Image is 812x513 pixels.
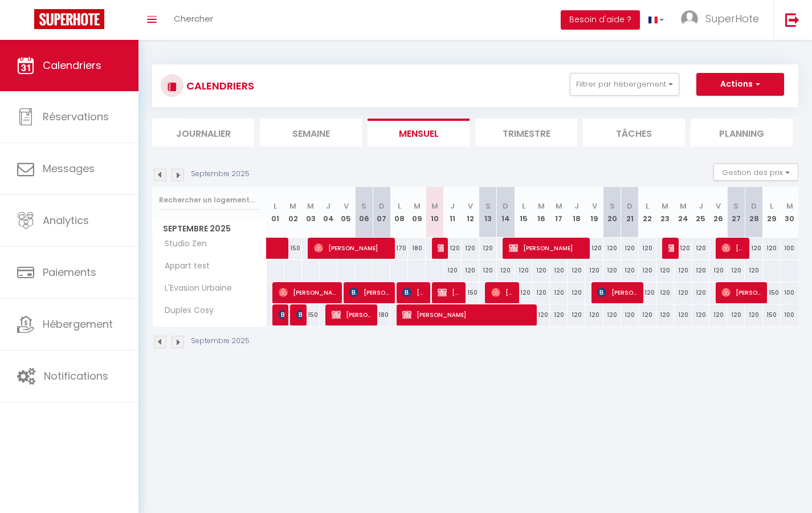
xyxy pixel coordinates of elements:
abbr: J [450,201,455,211]
abbr: S [485,201,491,211]
abbr: D [751,201,757,211]
div: 120 [745,304,762,325]
abbr: M [786,201,793,211]
div: 120 [674,282,692,303]
span: [PERSON_NAME] [438,282,461,303]
button: Ouvrir le widget de chat LiveChat [9,5,43,39]
abbr: S [361,201,366,211]
th: 10 [426,187,443,238]
th: 03 [302,187,320,238]
th: 22 [639,187,656,238]
div: 120 [479,260,497,281]
span: [PERSON_NAME] [721,282,762,303]
abbr: J [574,201,579,211]
div: 180 [408,238,426,259]
li: Trimestre [475,119,577,146]
div: 120 [727,304,745,325]
p: Septembre 2025 [191,169,250,180]
span: [PERSON_NAME] [491,282,515,303]
div: 120 [585,304,603,325]
div: 120 [656,260,674,281]
span: [PERSON_NAME] [349,282,390,303]
button: Actions [696,73,784,96]
div: 120 [656,304,674,325]
span: [PERSON_NAME] [438,237,443,259]
p: Septembre 2025 [191,336,250,347]
span: [PERSON_NAME] [509,237,585,259]
th: 19 [585,187,603,238]
img: Super Booking [34,9,104,29]
span: Duplex Cosy [154,304,217,317]
th: 20 [603,187,621,238]
div: 120 [621,304,639,325]
span: Chercher [174,13,213,25]
div: 120 [639,260,656,281]
div: 120 [497,260,515,281]
li: Planning [691,119,793,146]
span: L'Evasion Urbaine [154,282,235,295]
div: 150 [763,282,781,303]
span: Réservations [43,109,109,124]
th: 24 [674,187,692,238]
span: Analytics [43,213,89,227]
div: 120 [603,260,621,281]
abbr: L [274,201,277,211]
img: logout [785,13,799,27]
li: Tâches [583,119,685,146]
div: 120 [709,260,727,281]
div: 120 [692,304,709,325]
th: 11 [444,187,462,238]
button: Besoin d'aide ? [561,10,640,30]
th: 06 [355,187,373,238]
abbr: L [522,201,525,211]
span: [PERSON_NAME] [279,282,337,303]
div: 120 [621,260,639,281]
abbr: D [503,201,508,211]
div: 120 [550,282,568,303]
span: [PERSON_NAME] [721,237,745,259]
abbr: V [468,201,473,211]
div: 120 [585,260,603,281]
abbr: L [646,201,649,211]
span: [PERSON_NAME] [668,237,674,259]
abbr: J [326,201,330,211]
div: 120 [550,260,568,281]
div: 120 [656,282,674,303]
h3: CALENDRIERS [183,73,254,99]
abbr: L [770,201,773,211]
abbr: M [680,201,687,211]
div: 120 [745,260,762,281]
div: 120 [603,238,621,259]
th: 01 [267,187,284,238]
div: 170 [390,238,408,259]
abbr: M [556,201,562,211]
li: Journalier [152,119,254,146]
span: [PERSON_NAME] [332,304,373,325]
abbr: L [398,201,401,211]
th: 08 [390,187,408,238]
img: ... [681,10,698,27]
div: 120 [674,238,692,259]
th: 21 [621,187,639,238]
span: [PERSON_NAME] [402,304,532,325]
div: 120 [568,260,585,281]
div: 120 [444,238,462,259]
span: Messages [43,161,95,176]
div: 100 [781,238,798,259]
th: 12 [462,187,479,238]
div: 120 [532,260,550,281]
div: 150 [763,304,781,325]
th: 26 [709,187,727,238]
div: 120 [479,238,497,259]
div: 120 [585,238,603,259]
div: 120 [568,282,585,303]
div: 120 [621,238,639,259]
abbr: M [414,201,421,211]
span: Calendriers [43,58,101,72]
span: Hébergement [43,317,113,331]
div: 120 [603,304,621,325]
div: 120 [763,238,781,259]
div: 120 [550,304,568,325]
abbr: S [610,201,615,211]
th: 28 [745,187,762,238]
